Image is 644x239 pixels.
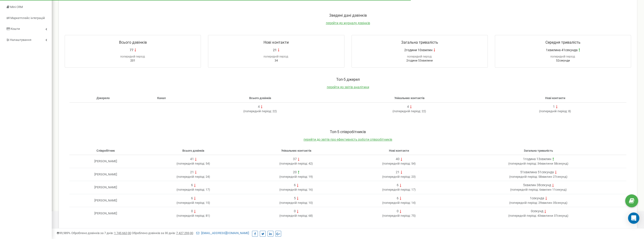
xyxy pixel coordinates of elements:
[304,138,392,141] a: перейти до звітів про ефективність роботи співробітників
[539,109,571,113] span: ( 8 )
[553,104,555,109] div: 1
[177,175,205,178] span: попередній період:
[190,157,194,162] div: 41
[69,181,142,194] td: [PERSON_NAME]
[176,175,210,178] span: ( 24 )
[280,188,308,191] span: попередній період:
[177,201,205,204] span: попередній період:
[326,21,370,25] span: перейти до журналу дзвінків
[10,16,45,20] span: Маркетплейс інтеграцій
[509,162,537,165] span: попередній період:
[397,209,399,214] div: 0
[404,48,432,52] span: 2години 10хвилин
[177,188,205,191] span: попередній період:
[509,214,537,217] span: попередній період:
[383,201,411,204] span: попередній період:
[176,201,210,204] span: ( 15 )
[383,188,411,191] span: попередній період:
[509,175,568,178] span: ( 58хвилин 27секунд )
[294,183,296,188] div: 6
[191,196,193,201] div: 6
[336,77,360,82] span: Toп-5 джерел
[280,175,308,178] span: попередній період:
[177,214,205,217] span: попередній період:
[182,149,204,152] span: Всього дзвінків
[264,40,289,45] span: Нові контакти
[176,231,193,235] u: 7 427 293,00
[281,149,311,152] span: Унікальних контактів
[401,40,438,45] span: Загальна тривалість
[407,55,432,58] span: попередній період:
[191,183,193,188] div: 6
[69,194,142,207] td: [PERSON_NAME]
[69,207,142,220] td: [PERSON_NAME]
[258,104,260,109] div: 4
[293,170,297,175] div: 20
[383,162,411,165] span: попередній період:
[264,55,289,58] span: попередній період:
[392,109,426,113] span: ( 22 )
[508,214,568,217] span: ( 43хвилини 37секунд )
[294,209,296,214] div: 0
[69,155,142,168] td: [PERSON_NAME]
[176,162,210,165] span: ( 54 )
[329,13,367,18] span: Зведені дані дзвінків
[279,162,313,165] span: ( 42 )
[394,96,424,100] span: Унікальних контактів
[280,201,308,204] span: попередній період:
[130,48,133,52] span: 77
[406,59,433,62] span: 2години 53хвилини
[294,196,296,201] div: 5
[508,162,568,165] span: ( 34хвилини 58секунд )
[556,59,570,62] span: 52секунди
[389,149,409,152] span: Нові контакти
[69,168,142,181] td: [PERSON_NAME]
[114,231,131,235] u: 1 745 662,00
[523,157,551,162] div: 1година 13хвилин
[190,170,194,175] div: 21
[293,157,297,162] div: 37
[382,188,416,191] span: ( 17 )
[382,175,416,178] span: ( 23 )
[120,55,145,58] span: попередній період:
[628,212,639,224] div: Open Intercom Messenger
[176,188,210,191] span: ( 17 )
[530,196,544,201] div: 1секунда
[545,96,565,100] span: Нові контакти
[176,214,210,217] span: ( 81 )
[511,188,539,191] span: попередній період:
[523,183,551,188] div: 5хвилин 38секунд
[273,48,277,52] span: 21
[157,96,166,100] span: Канал
[531,209,543,214] div: 0секунд
[177,162,205,165] span: попередній період:
[407,104,409,109] div: 4
[279,214,313,217] span: ( 68 )
[550,55,576,58] span: попередній період:
[10,38,31,42] span: Налаштування
[545,40,580,45] span: Середня тривалість
[397,183,399,188] div: 6
[96,96,110,100] span: Джерело
[280,214,308,217] span: попередній період:
[280,162,308,165] span: попередній період:
[196,231,249,235] a: [EMAIL_ADDRESS][DOMAIN_NAME]
[510,201,538,204] span: попередній період:
[383,214,411,217] span: попередній період:
[243,109,277,113] span: ( 22 )
[191,209,193,214] div: 0
[382,201,416,204] span: ( 14 )
[327,85,369,89] a: перейти до звітів аналітики
[130,59,135,62] span: 201
[330,130,366,134] span: Toп-5 співробітників
[396,170,400,175] div: 21
[540,109,568,113] span: попередній період:
[524,149,553,152] span: Загальна тривалість
[11,27,20,31] span: Кошти
[132,231,193,235] span: Оброблено дзвінків за 30 днів :
[397,196,399,201] div: 6
[382,214,416,217] span: ( 75 )
[275,59,278,62] span: 34
[71,231,131,235] span: Оброблено дзвінків за 7 днів :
